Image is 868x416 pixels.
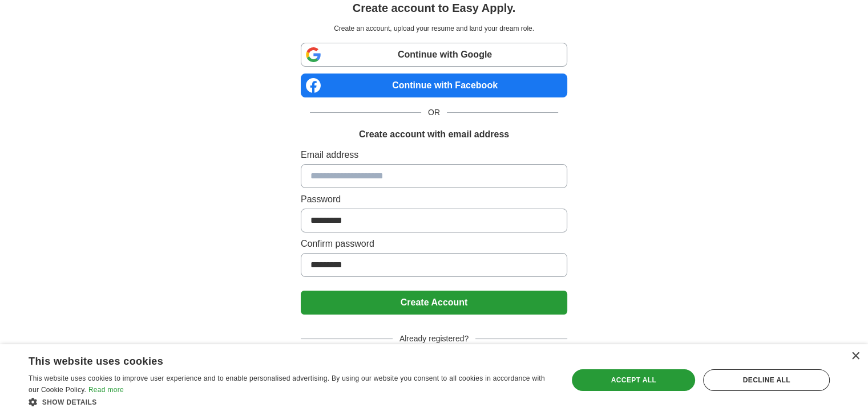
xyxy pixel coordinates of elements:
[301,148,567,162] label: Email address
[572,369,695,391] div: Accept all
[301,237,567,251] label: Confirm password
[301,43,567,67] a: Continue with Google
[29,351,523,368] div: This website uses cookies
[29,396,552,407] div: Show details
[301,74,567,97] a: Continue with Facebook
[393,333,475,345] span: Already registered?
[421,107,447,119] span: OR
[29,374,545,394] span: This website uses cookies to improve user experience and to enable personalised advertising. By u...
[359,128,509,141] h1: Create account with email address
[88,386,124,394] a: Read more, opens a new window
[301,291,567,315] button: Create Account
[703,369,830,391] div: Decline all
[851,352,859,361] div: Close
[301,193,567,206] label: Password
[42,398,97,406] span: Show details
[303,23,565,34] p: Create an account, upload your resume and land your dream role.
